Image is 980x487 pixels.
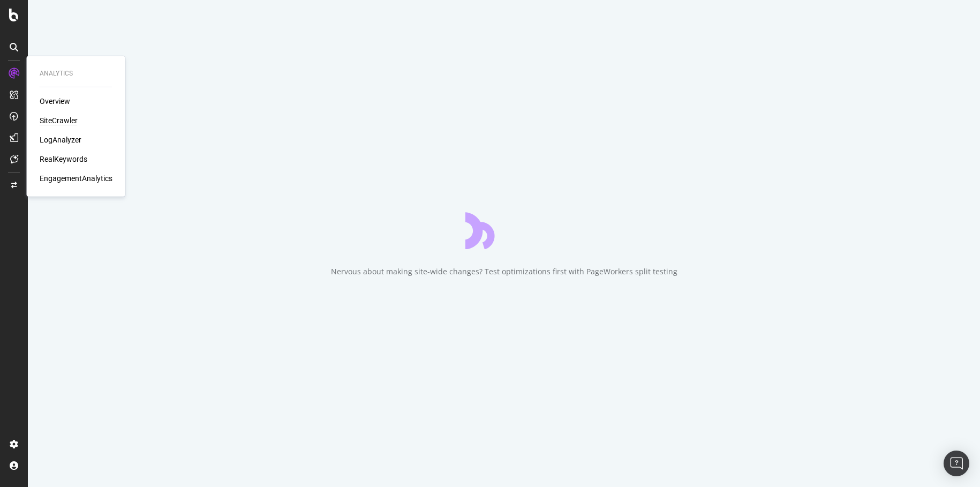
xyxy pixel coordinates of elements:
[40,173,112,184] a: EngagementAnalytics
[40,115,78,126] a: SiteCrawler
[944,451,969,476] div: Open Intercom Messenger
[331,266,677,277] div: Nervous about making site-wide changes? Test optimizations first with PageWorkers split testing
[40,154,87,164] a: RealKeywords
[40,69,112,78] div: Analytics
[40,134,81,145] a: LogAnalyzer
[465,211,542,249] div: animation
[40,96,70,107] a: Overview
